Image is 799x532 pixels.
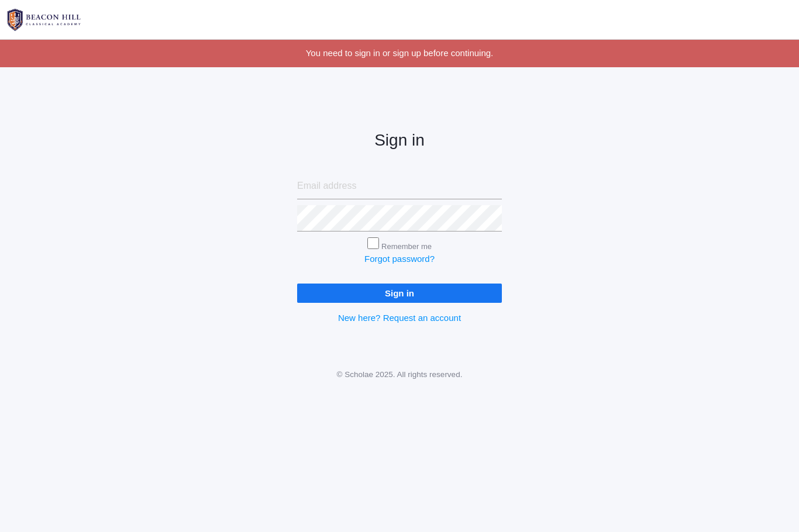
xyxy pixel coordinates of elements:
[297,173,502,199] input: Email address
[297,132,502,150] h2: Sign in
[364,254,435,264] a: Forgot password?
[381,242,432,251] label: Remember me
[338,313,461,323] a: New here? Request an account
[297,284,502,303] input: Sign in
